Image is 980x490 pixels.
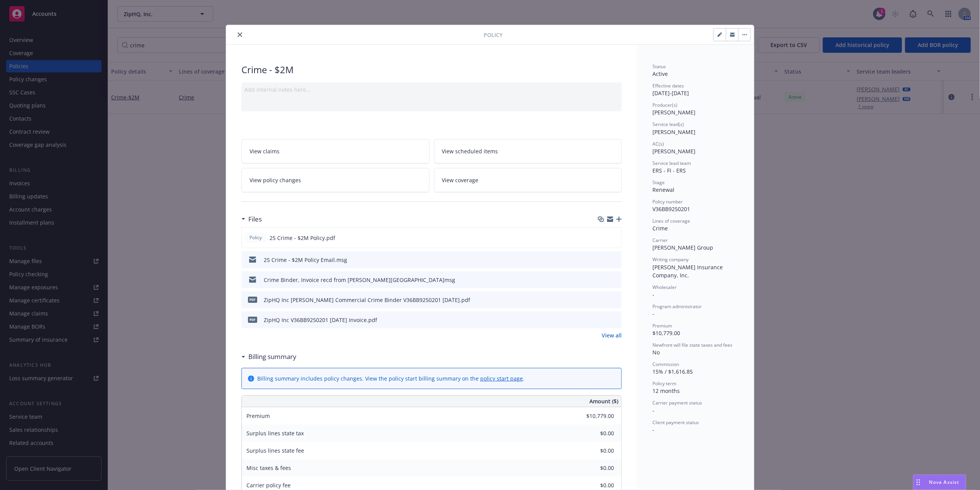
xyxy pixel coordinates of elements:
[248,214,262,224] h3: Files
[442,147,498,155] span: View scheduled items
[484,31,502,39] span: Policy
[652,102,677,108] span: Producer(s)
[652,256,689,263] span: Writing company
[257,374,524,383] div: Billing summary includes policy changes. View the policy start billing summary on the .
[652,109,695,116] span: [PERSON_NAME]
[652,426,654,433] span: -
[652,380,676,387] span: Policy term
[612,256,619,264] button: preview file
[652,167,686,174] span: ERS - FI - ERS
[652,237,668,243] span: Carrier
[652,218,690,224] span: Lines of coverage
[652,160,691,166] span: Service lead team
[652,361,679,367] span: Commission
[652,399,702,406] span: Carrier payment status
[652,342,732,348] span: Newfront will file state taxes and fees
[569,410,619,422] input: 0.00
[241,352,296,362] div: Billing summary
[652,148,695,155] span: [PERSON_NAME]
[652,407,654,414] span: -
[612,276,619,284] button: preview file
[599,234,605,242] button: download file
[602,331,622,339] a: View all
[652,179,665,186] span: Stage
[246,464,291,472] span: Misc taxes & fees
[241,63,622,76] div: Crime - $2M
[434,139,622,163] a: View scheduled items
[434,168,622,192] a: View coverage
[652,303,702,310] span: Program administrator
[652,244,713,251] span: [PERSON_NAME] Group
[589,397,618,405] span: Amount ($)
[241,168,429,192] a: View policy changes
[612,296,619,304] button: preview file
[246,447,304,454] span: Surplus lines state fee
[264,296,470,304] div: ZipHQ Inc [PERSON_NAME] Commercial Crime Binder V36BB9250201 [DATE].pdf
[569,462,619,474] input: 0.00
[652,310,654,317] span: -
[246,430,304,437] span: Surplus lines state tax
[652,368,693,375] span: 15% / $1,616.85
[913,475,966,490] button: Nova Assist
[246,412,270,420] span: Premium
[442,176,479,184] span: View coverage
[652,70,668,77] span: Active
[270,234,335,242] span: 25 Crime - $2M Policy.pdf
[652,224,739,232] div: Crime
[569,445,619,456] input: 0.00
[245,86,619,94] div: Add internal notes here...
[612,316,619,324] button: preview file
[652,291,654,298] span: -
[652,387,680,394] span: 12 months
[248,297,257,302] span: pdf
[569,428,619,439] input: 0.00
[652,419,699,426] span: Client payment status
[599,316,606,324] button: download file
[241,214,262,224] div: Files
[652,349,660,356] span: No
[652,198,683,205] span: Policy number
[264,256,347,264] div: 25 Crime - $2M Policy Email.msg
[652,186,674,193] span: Renewal
[250,176,301,184] span: View policy changes
[652,205,690,213] span: V36BB9250201
[913,475,923,490] div: Drag to move
[599,276,606,284] button: download file
[652,82,739,97] div: [DATE] - [DATE]
[250,147,280,155] span: View claims
[652,263,724,279] span: [PERSON_NAME] Insurance Company, Inc.
[599,296,606,304] button: download file
[264,276,455,284] div: Crime Binder, Invoice recd from [PERSON_NAME][GEOGRAPHIC_DATA]msg
[611,234,618,242] button: preview file
[652,284,677,290] span: Wholesaler
[480,375,523,382] a: policy start page
[652,141,664,147] span: AC(s)
[652,322,672,329] span: Premium
[264,316,377,324] div: ZipHQ Inc V36BB9250201 [DATE] Invoice.pdf
[248,317,257,322] span: pdf
[248,234,263,241] span: Policy
[652,128,695,136] span: [PERSON_NAME]
[241,139,429,163] a: View claims
[599,256,606,264] button: download file
[929,479,960,485] span: Nova Assist
[652,82,684,89] span: Effective dates
[652,63,666,70] span: Status
[235,30,245,39] button: close
[652,329,680,337] span: $10,779.00
[652,121,684,128] span: Service lead(s)
[246,482,291,489] span: Carrier policy fee
[248,352,296,362] h3: Billing summary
